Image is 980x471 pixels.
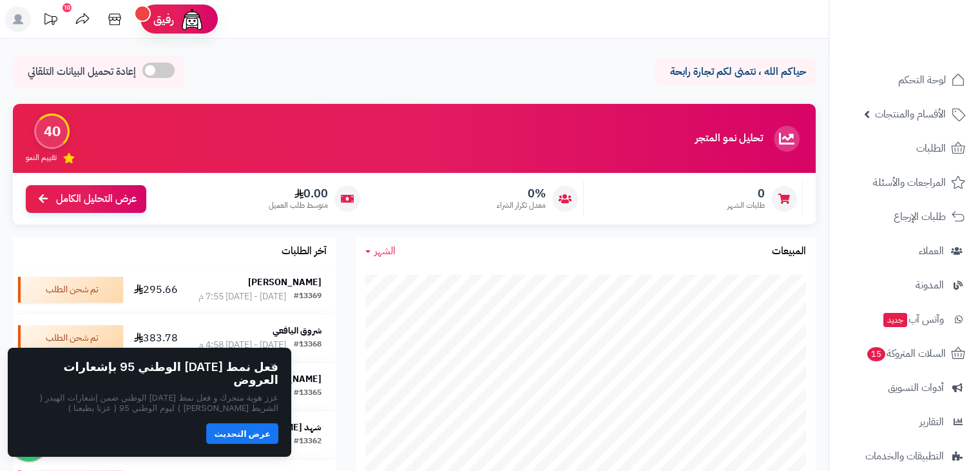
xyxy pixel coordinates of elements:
a: وآتس آبجديد [837,304,972,335]
span: عرض التحليل الكامل [56,192,137,206]
button: عرض التحديث [206,423,278,444]
div: #13365 [294,387,322,400]
td: 295.66 [128,266,183,314]
span: 0% [497,186,546,201]
strong: شروق اليافعي [273,324,322,337]
span: الشهر [374,243,396,259]
div: [DATE] - [DATE] 4:58 م [198,339,286,352]
h3: تحليل نمو المتجر [695,133,763,145]
span: تقييم النمو [26,152,57,163]
span: متوسط طلب العميل [269,200,328,211]
span: الطلبات [916,139,946,157]
div: تم شحن الطلب [18,325,123,351]
span: 0 [727,186,765,201]
a: لوحة التحكم [837,65,972,95]
span: وآتس آب [882,310,944,328]
a: المراجعات والأسئلة [837,167,972,198]
a: الطلبات [837,133,972,164]
span: جديد [883,313,907,327]
a: أدوات التسويق [837,372,972,403]
div: 10 [62,3,72,12]
a: المدونة [837,270,972,301]
span: المراجعات والأسئلة [873,174,946,192]
p: عزز هوية متجرك و فعل نمط [DATE] الوطني ضمن إشعارات الهيدر ( الشريط [PERSON_NAME] ) ليوم الوطني 95... [21,392,278,414]
span: التقارير [919,413,944,431]
span: التطبيقات والخدمات [865,447,944,465]
img: logo-2.png [892,32,968,59]
div: #13362 [294,436,322,448]
span: لوحة التحكم [898,71,946,89]
h3: المبيعات [772,246,806,257]
strong: [PERSON_NAME] [248,276,322,289]
span: طلبات الشهر [727,200,765,211]
span: الأقسام والمنتجات [875,105,946,123]
img: ai-face.png [179,6,205,32]
td: 383.78 [128,314,183,362]
div: تم شحن الطلب [18,277,123,303]
span: 15 [867,347,885,361]
span: 0.00 [269,186,328,201]
span: السلات المتروكة [866,345,946,363]
a: التقارير [837,406,972,437]
a: تحديثات المنصة [34,6,66,35]
span: رفيق [153,12,174,27]
a: الشهر [365,244,396,259]
span: معدل تكرار الشراء [497,200,546,211]
a: السلات المتروكة15 [837,338,972,369]
span: إعادة تحميل البيانات التلقائي [28,65,136,79]
div: #13368 [294,339,322,352]
span: العملاء [919,242,944,260]
a: العملاء [837,235,972,266]
span: طلبات الإرجاع [894,208,946,226]
span: المدونة [916,276,944,294]
span: أدوات التسويق [888,379,944,397]
div: [DATE] - [DATE] 7:55 م [198,290,286,303]
a: طلبات الإرجاع [837,201,972,232]
p: حياكم الله ، نتمنى لكم تجارة رابحة [664,65,806,79]
h3: آخر الطلبات [282,246,327,257]
a: عرض التحليل الكامل [26,185,146,213]
div: #13369 [294,290,322,303]
h2: فعل نمط [DATE] الوطني 95 بإشعارات العروض [21,361,278,387]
